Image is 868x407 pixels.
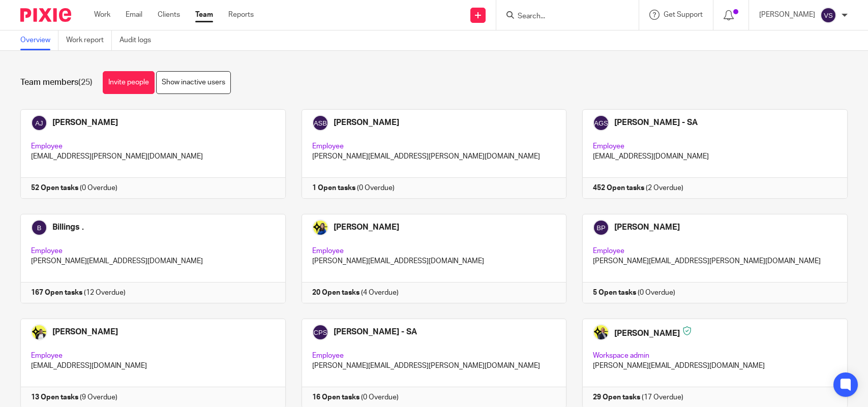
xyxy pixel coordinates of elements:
a: Email [126,10,142,20]
span: (25) [78,78,93,86]
h1: Team members [20,77,93,88]
a: Work report [66,30,112,50]
a: Reports [228,10,254,20]
img: Pixie [20,8,71,22]
span: Get Support [664,11,703,18]
a: Clients [158,10,180,20]
a: Audit logs [119,30,159,50]
a: Invite people [103,71,155,94]
p: [PERSON_NAME] [759,10,815,20]
a: Team [195,10,213,20]
a: Work [94,10,110,20]
a: Overview [20,30,58,50]
input: Search [517,12,608,21]
img: svg%3E [820,7,836,23]
a: Show inactive users [156,71,231,94]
